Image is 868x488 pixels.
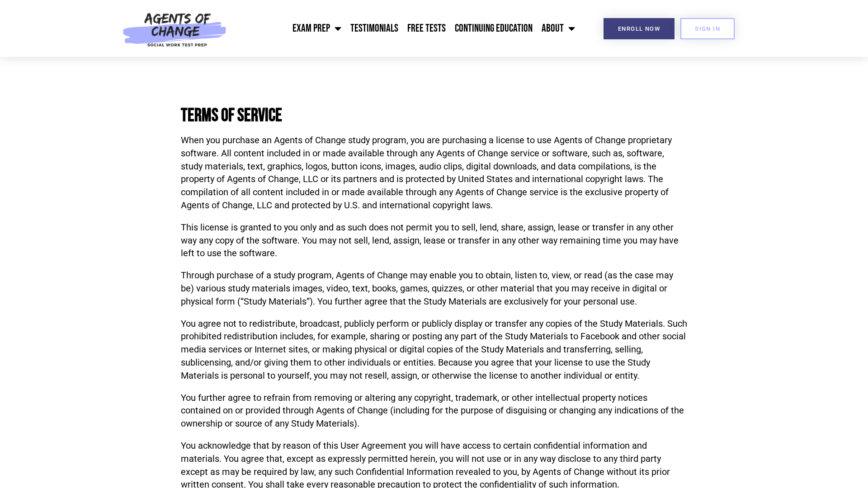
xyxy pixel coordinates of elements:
[181,317,687,382] p: You agree not to redistribute, broadcast, publicly perform or publicly display or transfer any co...
[680,18,735,39] a: SIGN IN
[181,134,687,212] p: When you purchase an Agents of Change study program, you are purchasing a license to use Agents o...
[231,17,580,40] nav: Menu
[288,17,346,40] a: Exam Prep
[403,17,450,40] a: Free Tests
[181,221,687,260] p: This license is granted to you only and as such does not permit you to sell, lend, share, assign,...
[181,391,687,430] p: You further agree to refrain from removing or altering any copyright, trademark, or other intelle...
[346,17,403,40] a: Testimonials
[618,26,660,32] span: Enroll Now
[450,17,537,40] a: Continuing Education
[604,18,675,39] a: Enroll Now
[537,17,580,40] a: About
[181,107,687,125] h2: Terms of Service
[695,26,720,32] span: SIGN IN
[181,269,687,308] p: Through purchase of a study program, Agents of Change may enable you to obtain, listen to, view, ...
